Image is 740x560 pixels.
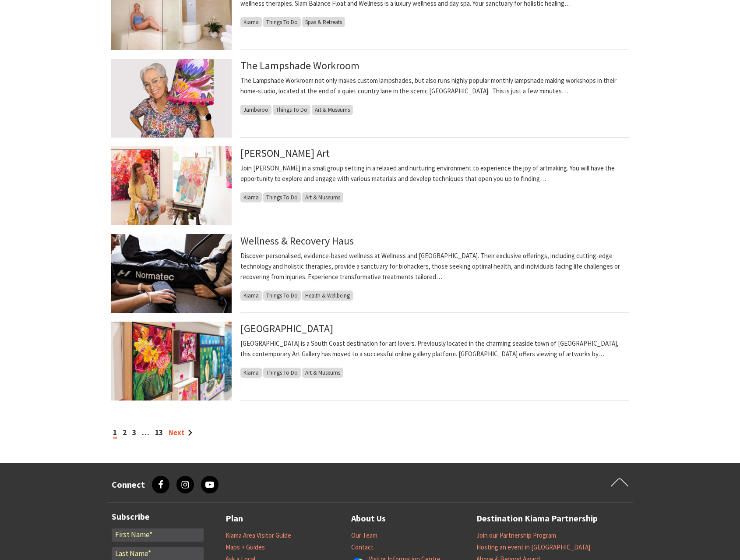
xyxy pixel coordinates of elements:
[263,291,301,301] span: Things To Do
[476,543,590,552] a: Hosting an event in [GEOGRAPHIC_DATA]
[240,75,629,96] p: The Lampshade Workroom not only makes custom lampshades, but also runs highly popular monthly lam...
[240,192,262,202] span: Kiama
[155,428,163,437] a: 13
[240,105,271,115] span: Jamberoo
[113,428,117,439] span: 1
[226,543,265,552] a: Maps + Guides
[169,428,192,437] a: Next
[240,234,354,248] a: Wellness & Recovery Haus
[240,163,629,184] p: Join [PERSON_NAME] in a small group setting in a relaxed and nurturing environment to experience ...
[312,105,353,115] span: Art & Museums
[226,531,291,540] a: Kiama Area Visitor Guide
[240,59,359,72] a: The Lampshade Workroom
[240,146,330,160] a: [PERSON_NAME] Art
[142,428,149,437] span: …
[132,428,136,437] a: 3
[351,531,377,540] a: Our Team
[302,368,343,378] span: Art & Museums
[351,543,374,552] a: Contact
[476,511,598,526] a: Destination Kiama Partnership
[240,368,262,378] span: Kiama
[240,291,262,301] span: Kiama
[240,322,333,335] a: [GEOGRAPHIC_DATA]
[123,428,127,437] a: 2
[112,479,145,490] h3: Connect
[263,17,301,27] span: Things To Do
[302,291,353,301] span: Health & Wellbeing
[226,511,243,526] a: Plan
[111,234,232,313] img: Normatec Boots
[263,368,301,378] span: Things To Do
[111,146,232,225] img: Kerry Bruce 2
[476,531,556,540] a: Join our Partnership Program
[240,251,629,282] p: Discover personalised, evidence-based wellness at Wellness and [GEOGRAPHIC_DATA]. Their exclusive...
[351,511,386,526] a: About Us
[112,511,204,522] h3: Subscribe
[302,192,343,202] span: Art & Museums
[240,338,629,359] p: [GEOGRAPHIC_DATA] is a South Coast destination for art lovers. Previously located in the charming...
[273,105,310,115] span: Things To Do
[302,17,345,27] span: Spas & Retreats
[112,528,204,542] input: First Name*
[240,17,262,27] span: Kiama
[111,322,232,401] img: KB
[263,192,301,202] span: Things To Do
